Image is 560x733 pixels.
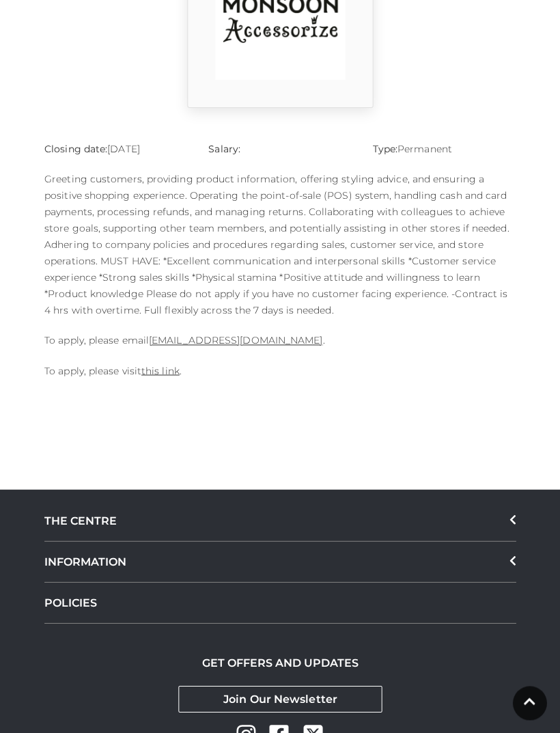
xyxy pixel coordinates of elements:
[44,143,107,155] strong: Closing date:
[44,582,516,623] a: POLICIES
[44,500,516,541] div: THE CENTRE
[202,656,359,669] h2: GET OFFERS AND UPDATES
[44,541,516,582] div: INFORMATION
[44,332,516,348] p: To apply, please email .
[44,362,516,378] p: To apply, please visit .
[178,685,382,712] a: Join Our Newsletter
[372,143,397,155] strong: Type:
[141,364,180,376] a: this link
[149,334,322,346] a: [EMAIL_ADDRESS][DOMAIN_NAME]
[208,143,240,155] strong: Salary:
[44,171,516,318] p: Greeting customers, providing product information, offering styling advice, and ensuring a positi...
[372,141,516,157] p: Permanent
[44,141,188,157] p: [DATE]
